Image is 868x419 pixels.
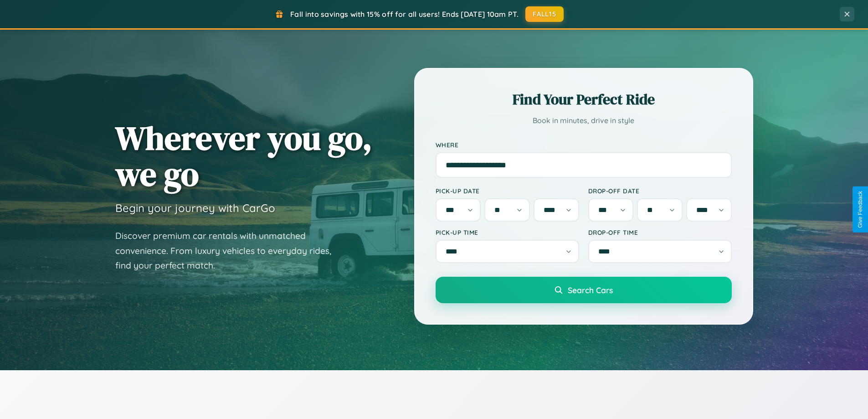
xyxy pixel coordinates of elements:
p: Discover premium car rentals with unmatched convenience. From luxury vehicles to everyday rides, ... [115,228,343,273]
label: Drop-off Date [588,187,732,195]
label: Where [436,141,732,149]
label: Pick-up Time [436,228,579,236]
span: Fall into savings with 15% off for all users! Ends [DATE] 10am PT. [290,10,519,19]
label: Pick-up Date [436,187,579,195]
h2: Find Your Perfect Ride [436,89,732,109]
h1: Wherever you go, we go [115,120,372,192]
button: Search Cars [436,277,732,303]
button: FALL15 [525,6,564,22]
div: Give Feedback [857,191,863,228]
p: Book in minutes, drive in style [436,114,732,127]
h3: Begin your journey with CarGo [115,201,275,215]
label: Drop-off Time [588,228,732,236]
span: Search Cars [568,285,613,295]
